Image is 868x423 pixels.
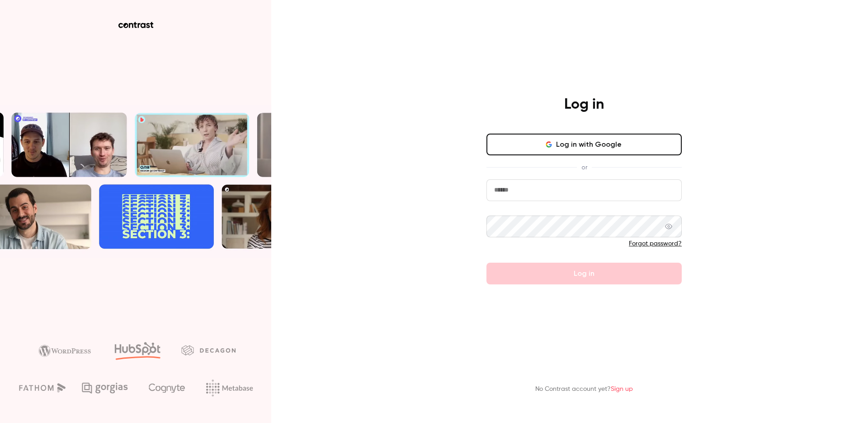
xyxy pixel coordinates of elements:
[629,240,682,247] a: Forgot password?
[564,96,604,114] h4: Log in
[486,134,682,155] button: Log in with Google
[181,345,236,355] img: decagon
[611,386,633,392] a: Sign up
[577,163,592,172] span: or
[535,385,633,394] p: No Contrast account yet?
